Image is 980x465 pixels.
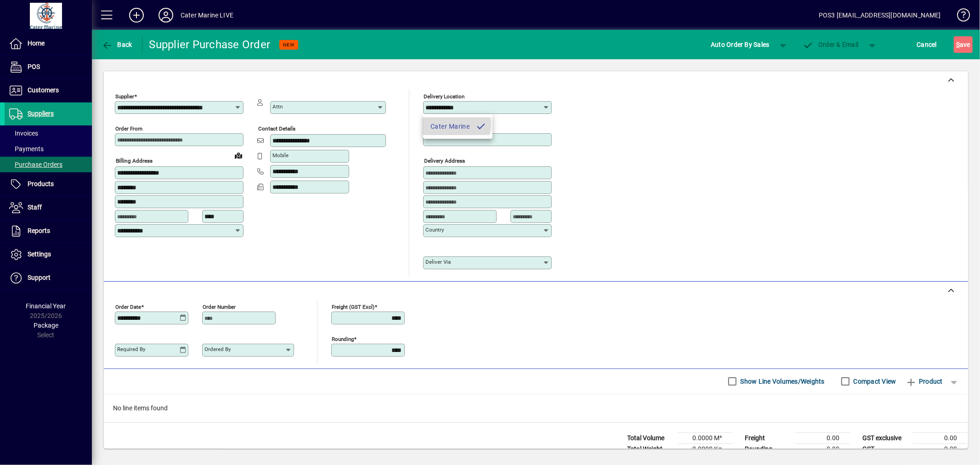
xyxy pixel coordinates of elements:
span: Settings [28,250,51,258]
a: Reports [5,220,92,243]
a: View on map [231,148,246,163]
a: Settings [5,243,92,266]
span: Product [906,374,943,389]
a: Knowledge Base [950,2,969,32]
td: 0.0000 M³ [678,432,733,443]
span: Order & Email [803,41,859,48]
span: NEW [283,42,295,48]
span: Purchase Orders [9,161,62,168]
span: Auto Order By Sales [711,37,770,52]
span: Payments [9,145,44,153]
button: Add [122,7,151,23]
mat-label: Country [425,227,444,233]
td: 0.00 [913,432,968,443]
td: 0.00 [795,432,850,443]
td: Total Volume [623,432,678,443]
button: Auto Order By Sales [706,36,774,53]
td: Rounding [740,443,795,454]
span: Customers [28,86,59,94]
div: Cater Marine LIVE [181,8,233,23]
mat-label: Delivery Location [424,93,465,100]
div: No line items found [104,394,968,422]
mat-label: Freight (GST excl) [332,303,374,310]
mat-label: Attn [272,103,283,110]
app-page-header-button: Back [92,36,142,53]
button: Profile [151,7,181,23]
span: Package [34,322,58,329]
mat-label: Ordered by [204,346,231,352]
a: POS [5,56,92,79]
span: Cancel [917,37,937,52]
div: POS3 [EMAIL_ADDRESS][DOMAIN_NAME] [819,8,941,23]
button: Save [954,36,973,53]
a: Support [5,267,92,289]
span: Suppliers [28,110,54,117]
mat-label: Order from [115,125,142,132]
mat-label: Rounding [332,335,354,342]
span: POS [28,63,40,70]
td: Total Weight [623,443,678,454]
span: S [956,41,960,48]
span: Financial Year [26,302,66,310]
label: Show Line Volumes/Weights [739,377,825,386]
span: Invoices [9,130,38,137]
button: Cancel [915,36,940,53]
span: Home [28,40,45,47]
td: 0.00 [795,443,850,454]
a: Products [5,173,92,196]
a: Payments [5,141,92,157]
td: GST exclusive [858,432,913,443]
mat-label: Order number [203,303,236,310]
a: Purchase Orders [5,157,92,172]
mat-label: Order date [115,303,141,310]
span: ave [956,37,970,52]
a: Staff [5,196,92,219]
a: Invoices [5,125,92,141]
td: Freight [740,432,795,443]
mat-label: Supplier [115,93,134,100]
a: Customers [5,79,92,102]
span: Staff [28,204,42,211]
mat-label: Deliver via [425,259,451,265]
td: 0.00 [913,443,968,454]
a: Home [5,32,92,55]
button: Product [901,373,947,390]
td: GST [858,443,913,454]
button: Back [99,36,135,53]
td: 0.0000 Kg [678,443,733,454]
mat-label: Mobile [272,152,289,159]
div: Supplier Purchase Order [149,37,271,52]
span: Support [28,274,51,281]
mat-label: Deliver To [424,125,448,132]
label: Compact View [852,377,896,386]
span: Reports [28,227,50,234]
span: Products [28,180,54,187]
mat-label: Required by [117,346,145,352]
span: Back [102,41,132,48]
button: Order & Email [798,36,863,53]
